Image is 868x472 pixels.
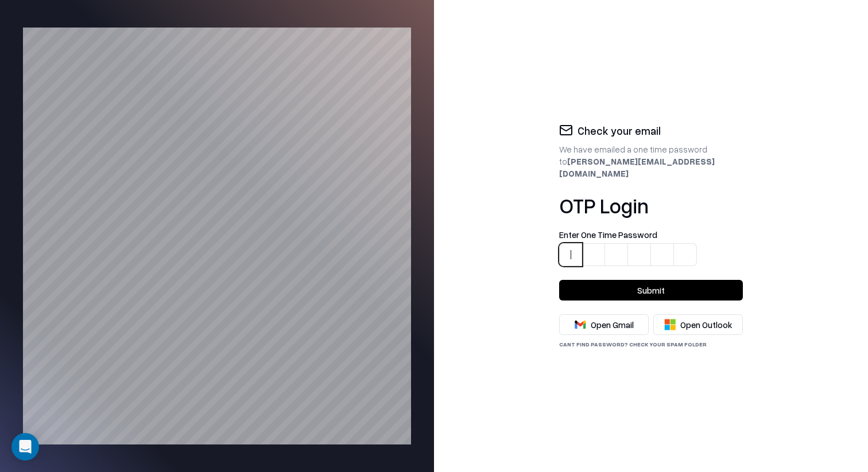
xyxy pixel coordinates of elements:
[559,314,649,335] button: Open Gmail
[559,143,743,180] div: We have emailed a one time password to
[559,340,743,349] div: Cant find password? check your spam folder
[559,156,715,178] b: [PERSON_NAME][EMAIL_ADDRESS][DOMAIN_NAME]
[559,280,743,301] button: Submit
[653,314,743,335] button: Open Outlook
[559,194,743,217] h1: OTP Login
[11,433,39,461] div: Open Intercom Messenger
[578,123,661,139] h2: Check your email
